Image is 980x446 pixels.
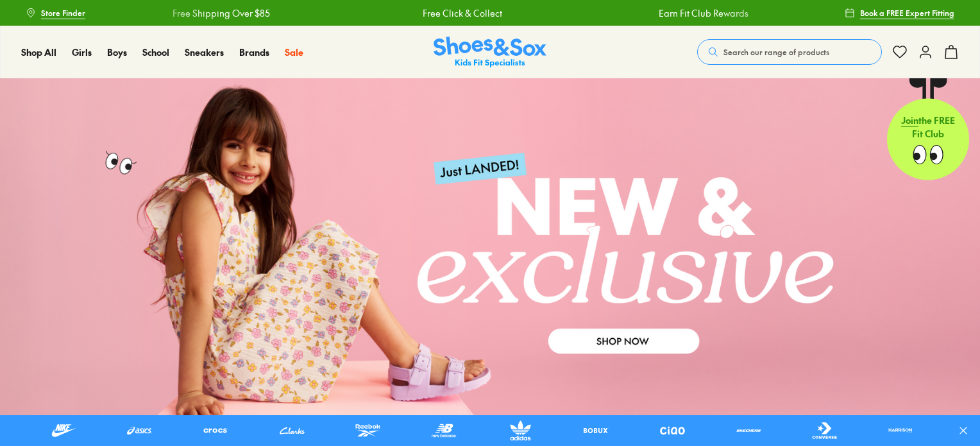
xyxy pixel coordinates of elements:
[107,46,127,59] a: Boys
[239,46,269,58] span: Brands
[26,1,85,24] a: Store Finder
[142,46,169,59] a: School
[434,37,546,68] a: Shoes & Sox
[170,6,267,20] a: Free Shipping Over $85
[887,103,969,151] p: the FREE Fit Club
[185,46,224,59] a: Sneakers
[285,46,303,59] a: Sale
[845,1,954,24] a: Book a FREE Expert Fitting
[21,46,56,58] span: Shop All
[860,7,954,19] span: Book a FREE Expert Fitting
[21,46,56,59] a: Shop All
[887,78,969,180] a: Jointhe FREE Fit Club
[420,6,500,20] a: Free Click & Collect
[434,37,546,68] img: SNS_Logo_Responsive.svg
[142,46,169,58] span: School
[285,46,303,58] span: Sale
[656,6,746,20] a: Earn Fit Club Rewards
[901,114,918,126] span: Join
[72,46,92,58] span: Girls
[107,46,127,58] span: Boys
[72,46,92,59] a: Girls
[723,46,829,58] span: Search our range of products
[41,7,85,19] span: Store Finder
[239,46,269,59] a: Brands
[697,39,882,65] button: Search our range of products
[185,46,224,58] span: Sneakers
